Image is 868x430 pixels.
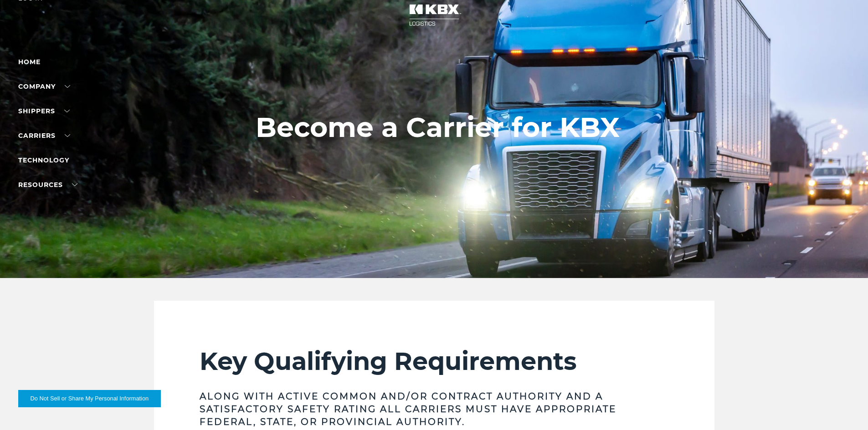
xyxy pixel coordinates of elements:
[18,58,41,66] a: Home
[18,82,70,91] a: Company
[18,156,69,164] a: Technology
[200,390,669,428] h3: Along with Active Common and/or Contract Authority and a Satisfactory safety rating all carriers ...
[256,112,620,143] h1: Become a Carrier for KBX
[18,181,77,189] a: RESOURCES
[18,132,70,140] a: Carriers
[18,390,161,407] button: Do Not Sell or Share My Personal Information
[18,107,70,115] a: SHIPPERS
[200,346,669,376] h2: Key Qualifying Requirements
